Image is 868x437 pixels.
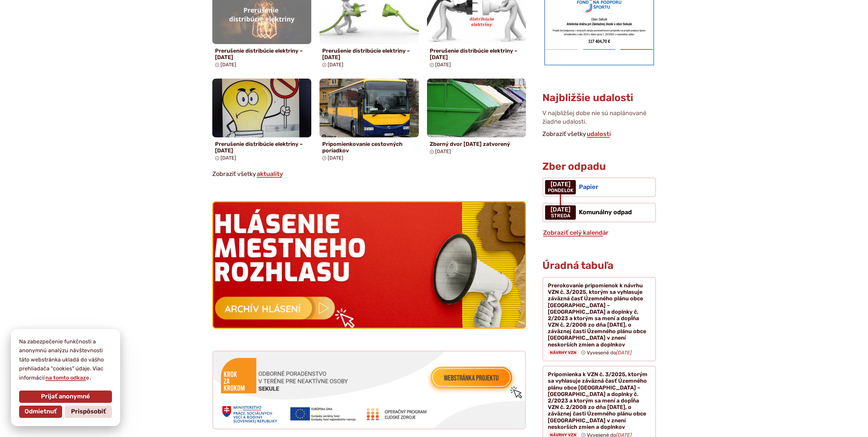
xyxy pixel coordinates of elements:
[19,406,62,418] button: Odmietnuť
[551,213,570,219] span: streda
[430,47,524,60] h4: Prerušenie distribúcie elektriny – [DATE]
[579,208,632,216] span: Komunálny odpad
[548,188,573,193] span: pondelok
[220,155,236,161] span: [DATE]
[319,79,419,164] a: Pripomienkovanie cestovných poriadkov [DATE]
[220,62,236,68] span: [DATE]
[542,92,633,104] h3: Najbližšie udalosti
[542,161,656,172] h3: Zber odpadu
[322,47,416,60] h4: Prerušenie distribúcie elektriny – [DATE]
[328,62,343,68] span: [DATE]
[328,155,343,161] span: [DATE]
[45,374,90,381] a: na tomto odkaze
[215,47,309,60] h4: Prerušenie distribúcie elektriny – [DATE]
[41,393,90,400] span: Prijať anonymné
[542,177,656,197] a: Papier [DATE] pondelok
[256,170,284,178] a: Zobraziť všetky aktuality
[71,408,106,415] span: Prispôsobiť
[212,169,526,179] p: Zobraziť všetky
[542,109,656,129] p: V najbližšej dobe nie sú naplánované žiadne udalosti.
[435,62,451,68] span: [DATE]
[322,141,416,154] h4: Pripomienkovanie cestovných poriadkov
[19,337,112,382] p: Na zabezpečenie funkčnosti a anonymnú analýzu návštevnosti táto webstránka ukladá do vášho prehli...
[25,408,57,415] span: Odmietnuť
[65,406,112,418] button: Prispôsobiť
[430,141,524,147] h4: Zberný dvor [DATE] zatvorený
[212,79,312,164] a: Prerušenie distribúcie elektriny – [DATE] [DATE]
[542,277,656,361] a: Prerokovanie pripomienok k návrhu VZN č. 3/2025, ktorým sa vyhlasuje záväzná časť Územného plánu ...
[19,391,112,403] button: Prijať anonymné
[435,149,451,154] span: [DATE]
[427,79,526,157] a: Zberný dvor [DATE] zatvorený [DATE]
[551,206,570,213] span: [DATE]
[586,130,612,138] a: Zobraziť všetky udalosti
[542,129,656,139] p: Zobraziť všetky
[542,203,656,222] a: Komunálny odpad [DATE] streda
[542,229,609,236] a: Zobraziť celý kalendár
[542,260,613,271] h3: Úradná tabuľa
[579,183,598,191] span: Papier
[215,141,309,154] h4: Prerušenie distribúcie elektriny – [DATE]
[548,181,573,188] span: [DATE]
